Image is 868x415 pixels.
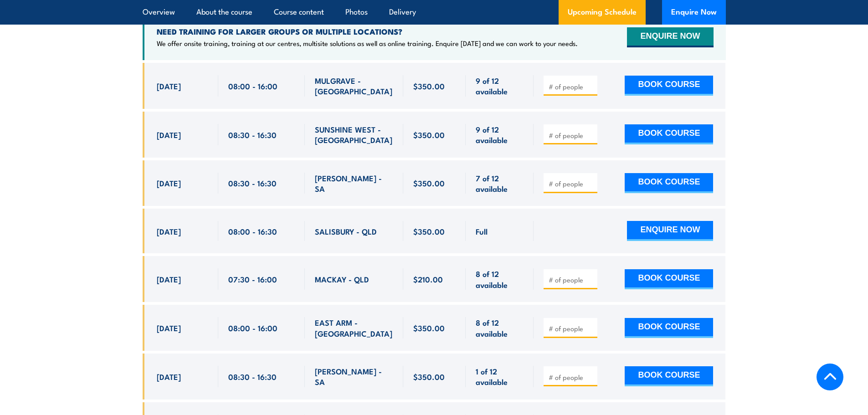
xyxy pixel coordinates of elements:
[157,26,578,36] h4: NEED TRAINING FOR LARGER GROUPS OR MULTIPLE LOCATIONS?
[228,81,277,91] span: 08:00 - 16:00
[157,129,181,140] span: [DATE]
[476,317,524,338] span: 8 of 12 available
[413,323,445,333] span: $350.00
[549,179,594,188] input: # of people
[315,75,393,97] span: MULGRAVE - [GEOGRAPHIC_DATA]
[549,82,594,91] input: # of people
[413,81,445,91] span: $350.00
[549,324,594,333] input: # of people
[157,81,181,91] span: [DATE]
[315,173,393,194] span: [PERSON_NAME] - SA
[315,226,377,236] span: SALISBURY - QLD
[476,75,524,97] span: 9 of 12 available
[157,274,181,284] span: [DATE]
[413,371,445,382] span: $350.00
[625,269,713,289] button: BOOK COURSE
[315,274,369,284] span: MACKAY - QLD
[228,226,277,236] span: 08:00 - 16:30
[627,221,713,241] button: ENQUIRE NOW
[549,275,594,284] input: # of people
[315,124,393,145] span: SUNSHINE WEST - [GEOGRAPHIC_DATA]
[625,124,713,144] button: BOOK COURSE
[413,274,443,284] span: $210.00
[228,129,277,140] span: 08:30 - 16:30
[228,371,277,382] span: 08:30 - 16:30
[625,366,713,386] button: BOOK COURSE
[476,268,524,290] span: 8 of 12 available
[625,76,713,96] button: BOOK COURSE
[228,323,277,333] span: 08:00 - 16:00
[228,178,277,188] span: 08:30 - 16:30
[476,366,524,387] span: 1 of 12 available
[413,129,445,140] span: $350.00
[413,226,445,236] span: $350.00
[476,173,524,194] span: 7 of 12 available
[549,131,594,140] input: # of people
[228,274,277,284] span: 07:30 - 16:00
[157,178,181,188] span: [DATE]
[549,373,594,382] input: # of people
[625,318,713,338] button: BOOK COURSE
[476,124,524,145] span: 9 of 12 available
[413,178,445,188] span: $350.00
[476,226,488,236] span: Full
[157,226,181,236] span: [DATE]
[315,317,393,338] span: EAST ARM - [GEOGRAPHIC_DATA]
[157,39,578,48] p: We offer onsite training, training at our centres, multisite solutions as well as online training...
[315,366,393,387] span: [PERSON_NAME] - SA
[627,27,713,47] button: ENQUIRE NOW
[157,371,181,382] span: [DATE]
[625,173,713,193] button: BOOK COURSE
[157,323,181,333] span: [DATE]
